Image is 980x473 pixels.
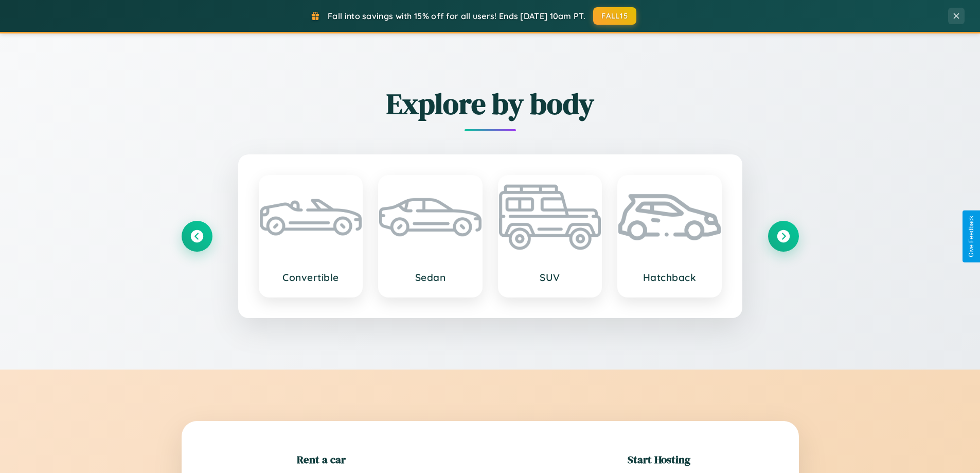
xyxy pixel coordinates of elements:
[270,271,352,284] h3: Convertible
[509,271,591,284] h3: SUV
[328,11,585,21] span: Fall into savings with 15% off for all users! Ends [DATE] 10am PT.
[182,84,799,124] h2: Explore by body
[629,271,710,284] h3: Hatchback
[968,216,975,257] div: Give Feedback
[297,452,346,467] h2: Rent a car
[389,271,471,284] h3: Sedan
[593,7,636,25] button: FALL15
[628,452,690,467] h2: Start Hosting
